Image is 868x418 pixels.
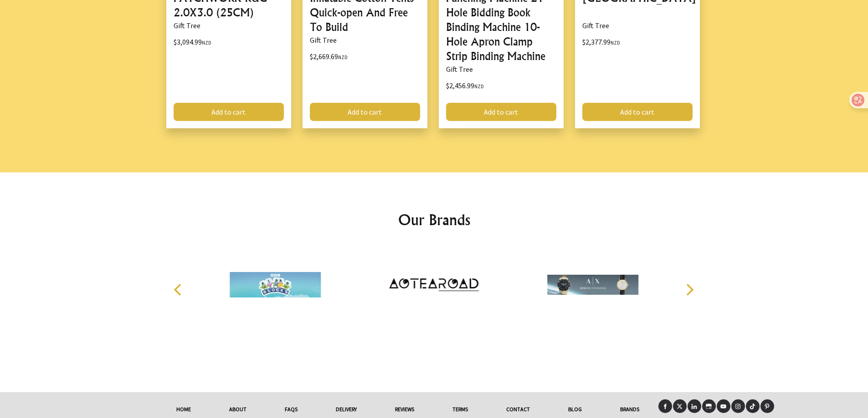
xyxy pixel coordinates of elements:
[731,399,745,413] a: Instagram
[679,280,699,300] button: Next
[388,251,479,319] img: Aotearoad
[164,209,704,231] h2: Our Brands
[717,399,730,413] a: Youtube
[174,103,284,121] a: Add to cart
[582,103,693,121] a: Add to cart
[746,399,760,413] a: Tiktok
[310,103,420,121] a: Add to cart
[760,399,774,413] a: Pinterest
[688,399,701,413] a: LinkedIn
[446,103,556,121] a: Add to cart
[673,399,687,413] a: X (Twitter)
[658,399,672,413] a: Facebook
[547,251,638,319] img: Armani Exchange
[230,251,321,319] img: Alphablocks
[169,280,189,300] button: Previous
